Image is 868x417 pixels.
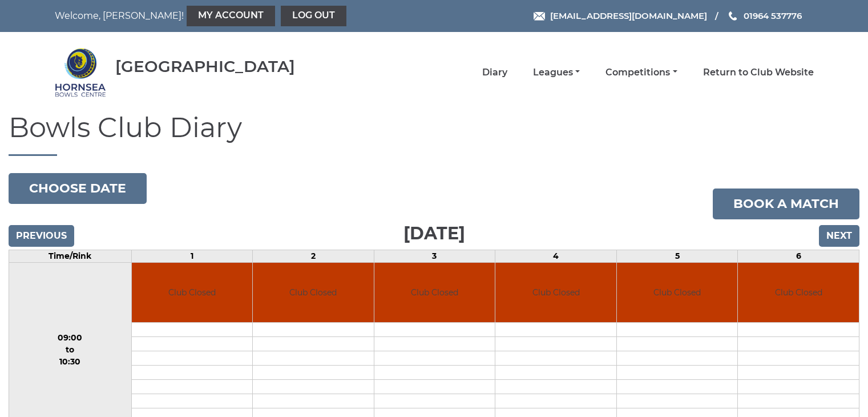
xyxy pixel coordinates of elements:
div: [GEOGRAPHIC_DATA] [115,58,295,75]
td: 1 [131,250,253,262]
a: Email [EMAIL_ADDRESS][DOMAIN_NAME] [534,9,707,22]
span: 01964 537776 [744,10,802,21]
img: Hornsea Bowls Centre [55,47,106,98]
a: Competitions [605,66,677,79]
a: Return to Club Website [703,66,814,79]
a: Log out [281,6,346,26]
a: My Account [187,6,275,26]
td: Club Closed [617,263,738,323]
td: 5 [616,250,738,262]
td: 2 [253,250,374,262]
td: 6 [738,250,859,262]
input: Next [819,225,859,247]
a: Diary [482,66,507,79]
td: Club Closed [253,263,374,323]
td: Club Closed [132,263,253,323]
nav: Welcome, [PERSON_NAME]! [55,6,361,26]
span: [EMAIL_ADDRESS][DOMAIN_NAME] [550,10,707,21]
button: Choose date [9,173,147,204]
a: Leagues [533,66,580,79]
input: Previous [9,225,74,247]
td: 3 [374,250,495,262]
td: Time/Rink [9,250,132,262]
a: Phone us 01964 537776 [727,9,802,22]
td: Club Closed [495,263,616,323]
img: Phone us [729,11,737,21]
td: Club Closed [374,263,495,323]
td: 4 [495,250,617,262]
h1: Bowls Club Diary [9,113,859,156]
td: Club Closed [738,263,859,323]
a: Book a match [713,189,859,219]
img: Email [534,12,545,21]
